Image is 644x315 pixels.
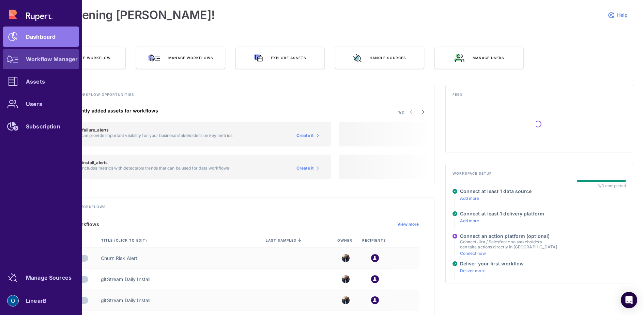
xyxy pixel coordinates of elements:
[460,188,532,194] h4: Connect at least 1 data source
[26,299,47,303] div: LinearB
[397,222,419,227] a: View more
[44,108,331,114] h4: Suggested recently added assets for workflows
[101,255,137,262] a: Churn Risk Alert
[101,238,149,243] span: Title (click to edit)
[370,55,406,60] span: Handle sources
[26,57,78,61] div: Workflow Manager
[44,204,427,213] h4: Track existing workflows
[460,211,544,217] h4: Connect at least 1 delivery platform
[621,292,637,308] div: Open Intercom Messenger
[617,12,628,18] span: Help
[60,165,229,171] p: This asset includes metrics with detectable trends that can be used for data workflows
[460,239,557,249] p: Connect Jira / Salesforce so stakeholders can take actions directly in [GEOGRAPHIC_DATA]
[460,268,486,273] a: Deliver more
[453,171,626,180] h4: Workspace setup
[296,165,314,171] span: Create it
[3,267,79,288] a: Manage Sources
[597,183,626,188] div: 3/3 completed
[266,238,296,242] span: last sampled
[473,55,504,60] span: Manage users
[460,233,557,239] h4: Connect an action platform (optional)
[26,276,72,280] div: Manage Sources
[26,102,42,106] div: Users
[460,251,486,256] a: Connect now
[342,294,350,307] img: 8536607060422_0bde9011646bd95ffc7f_32.jpg
[7,295,18,306] img: account-photo
[460,261,524,267] h4: Deliver your first workflow
[44,92,427,101] h4: Discover new workflow opportunities
[3,116,79,137] a: Subscription
[37,8,215,22] h1: Good evening [PERSON_NAME]!
[342,273,350,285] img: 8536607060422_0bde9011646bd95ffc7f_32.jpg
[3,71,79,92] a: Assets
[101,276,150,283] a: gitStream Daily Install
[101,297,150,304] a: gitStream Daily Install
[70,55,111,60] span: Create Workflow
[296,133,314,138] span: Create it
[3,49,79,69] a: Workflow Manager
[398,110,404,115] span: 1/2
[453,92,626,101] h4: Feed
[37,38,633,47] h3: QUICK ACTIONS
[26,80,45,84] div: Assets
[460,218,479,223] a: Add more
[271,55,306,60] span: Explore assets
[26,124,60,128] div: Subscription
[3,94,79,114] a: Users
[342,252,350,264] img: 8536607060422_0bde9011646bd95ffc7f_32.jpg
[60,160,229,165] h5: gitstream_install_alerts
[168,55,213,60] span: Manage workflows
[362,238,387,243] span: Recipients
[60,127,232,133] h5: gitstream_failure_alerts
[460,196,479,201] a: Add more
[337,238,354,243] span: Owner
[60,133,232,138] p: This asset can provide important visibility for your business stakeholders on key metrics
